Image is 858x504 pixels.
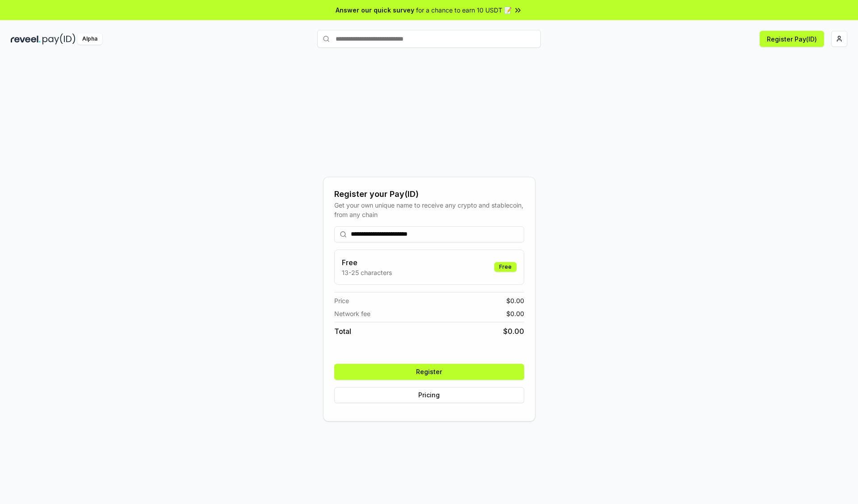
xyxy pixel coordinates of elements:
[11,33,41,45] img: reveel_dark
[336,5,414,15] span: Answer our quick survey
[42,33,76,45] img: pay_id
[506,296,524,305] span: $ 0.00
[334,387,524,403] button: Pricing
[334,309,370,318] span: Network fee
[77,33,102,45] div: Alpha
[342,268,392,277] p: 13-25 characters
[334,296,349,305] span: Price
[760,31,824,47] button: Register Pay(ID)
[503,326,524,337] span: $ 0.00
[334,188,524,200] div: Register your Pay(ID)
[334,364,524,380] button: Register
[342,257,392,268] h3: Free
[334,326,351,337] span: Total
[506,309,524,318] span: $ 0.00
[416,5,512,15] span: for a chance to earn 10 USDT 📝
[494,262,517,272] div: Free
[334,200,524,219] div: Get your own unique name to receive any crypto and stablecoin, from any chain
